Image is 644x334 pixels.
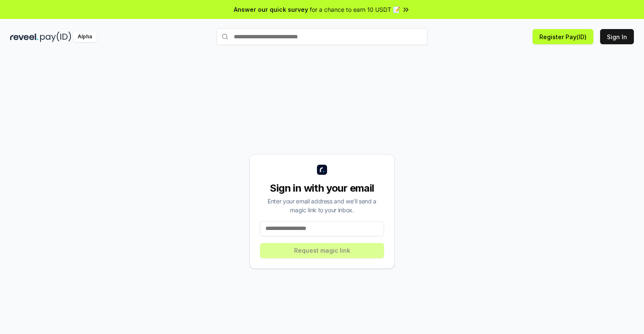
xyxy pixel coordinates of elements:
div: Alpha [73,32,97,42]
img: reveel_dark [10,32,38,42]
button: Register Pay(ID) [533,29,593,44]
span: Answer our quick survey [234,5,308,14]
span: for a chance to earn 10 USDT 📝 [310,5,400,14]
div: Enter your email address and we’ll send a magic link to your inbox. [260,197,384,214]
img: logo_small [317,165,327,175]
div: Sign in with your email [260,182,384,195]
button: Sign In [600,29,634,44]
img: pay_id [40,32,71,42]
